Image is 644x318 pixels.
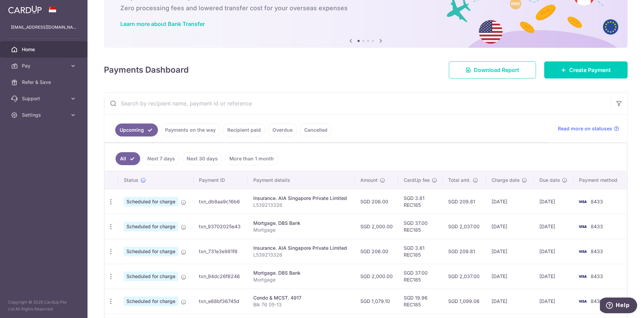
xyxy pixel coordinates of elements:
div: Mortgage. DBS Bank [253,220,349,227]
span: Read more on statuses [558,125,612,132]
span: Pay [22,62,67,69]
a: Upcoming [115,124,158,136]
td: txn_731e3e981f8 [193,239,248,264]
div: Condo & MCST. 4917 [253,294,349,301]
td: SGD 209.81 [443,189,486,214]
a: Payments on the way [161,124,220,136]
td: [DATE] [486,264,534,289]
p: L539213326 [253,251,349,258]
span: CardUp fee [404,177,430,184]
th: Payment ID [193,171,248,189]
td: [DATE] [534,189,574,214]
td: SGD 209.81 [443,239,486,264]
td: SGD 37.00 REC185 [398,264,443,289]
a: Recipient paid [223,124,265,136]
img: Bank Card [576,198,589,206]
td: [DATE] [486,289,534,314]
a: Next 7 days [143,152,179,165]
span: Total amt. [448,177,471,184]
td: SGD 2,000.00 [355,264,398,289]
span: Scheduled for charge [124,247,178,256]
img: Bank Card [576,222,589,231]
p: Mortgage [253,227,349,233]
span: Download Report [474,66,519,74]
a: Read more on statuses [558,125,619,132]
a: Create Payment [544,61,628,78]
span: Scheduled for charge [124,297,178,306]
td: SGD 2,037.00 [443,264,486,289]
td: [DATE] [534,264,574,289]
p: Mortgage [253,276,349,283]
td: txn_e68bf36745d [193,289,248,314]
div: Insurance. AIA Singapore Private Limited [253,195,349,202]
td: txn_db8aa9c16b6 [193,189,248,214]
td: SGD 2,000.00 [355,214,398,239]
div: Mortgage. DBS Bank [253,270,349,276]
span: 8433 [591,298,603,304]
span: Home [22,46,67,53]
span: Amount [360,177,378,184]
td: SGD 19.96 REC185 [398,289,443,314]
td: [DATE] [486,239,534,264]
span: Support [22,95,67,102]
div: Insurance. AIA Singapore Private Limited [253,245,349,251]
a: Next 30 days [182,152,222,165]
a: All [116,152,140,165]
td: SGD 37.00 REC185 [398,214,443,239]
td: SGD 2,037.00 [443,214,486,239]
td: txn_94dc26f8246 [193,264,248,289]
span: Settings [22,112,67,118]
span: Refer & Save [22,79,67,86]
span: Status [124,177,138,184]
span: 8433 [591,273,603,279]
img: Bank Card [576,247,589,256]
th: Payment details [248,171,355,189]
span: Due date [539,177,560,184]
td: [DATE] [534,289,574,314]
td: SGD 1,079.10 [355,289,398,314]
a: Download Report [449,61,536,78]
td: SGD 1,099.06 [443,289,486,314]
h4: Payments Dashboard [104,64,189,76]
span: Create Payment [569,66,611,74]
td: SGD 206.00 [355,239,398,264]
span: Scheduled for charge [124,222,178,231]
td: [DATE] [534,214,574,239]
iframe: Opens a widget where you can find more information [600,298,637,315]
span: 8433 [591,199,603,204]
img: CardUp [8,5,42,14]
a: More than 1 month [225,152,278,165]
td: SGD 3.81 REC185 [398,189,443,214]
h6: Zero processing fees and lowered transfer cost for your overseas expenses [120,4,611,12]
td: [DATE] [534,239,574,264]
th: Payment method [574,171,627,189]
img: Bank Card [576,272,589,280]
input: Search by recipient name, payment id or reference [104,92,611,114]
td: txn_93702025e43 [193,214,248,239]
a: Learn more about Bank Transfer [120,20,205,27]
td: SGD 3.81 REC185 [398,239,443,264]
td: SGD 206.00 [355,189,398,214]
a: Overdue [268,124,297,136]
td: [DATE] [486,189,534,214]
a: Cancelled [300,124,332,136]
td: [DATE] [486,214,534,239]
span: Scheduled for charge [124,197,178,206]
span: 8433 [591,248,603,254]
p: L539213326 [253,202,349,208]
span: 8433 [591,223,603,229]
p: Blk 76 05-13 [253,301,349,308]
span: Scheduled for charge [124,272,178,281]
span: Charge date [492,177,520,184]
img: Bank Card [576,297,589,305]
p: [EMAIL_ADDRESS][DOMAIN_NAME] [11,24,77,31]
